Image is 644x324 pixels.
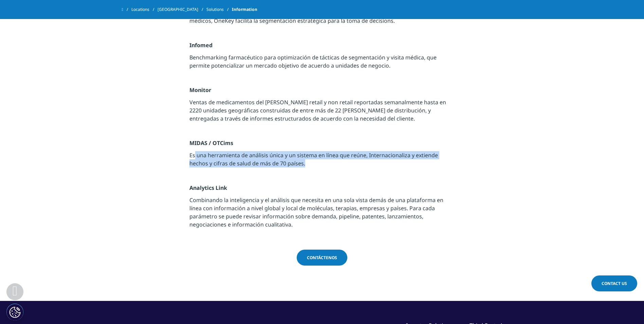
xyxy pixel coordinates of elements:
[189,184,227,192] strong: Analytics Link
[206,3,232,16] a: Solutions
[297,250,347,266] a: Contáctenos
[232,3,257,16] span: Information
[189,196,455,233] p: Combinando la inteligencia y el análisis que necesita en una sola vista demás de una plataforma e...
[189,86,211,94] strong: Monitor
[189,151,455,172] p: Es una herramienta de análisis única y un sistema en línea que reúne, Internacionaliza y extiende...
[131,3,158,16] a: Locations
[591,275,637,291] a: Contact Us
[189,53,455,74] p: Benchmarking farmacéutico para optimización de tácticas de segmentación y visita médica, que perm...
[189,41,213,49] strong: Infomed
[189,98,455,127] p: Ventas de medicamentos del [PERSON_NAME] retail y non retail reportadas semanalmente hasta en 222...
[307,255,337,260] span: Contáctenos
[602,281,627,286] span: Contact Us
[189,139,233,147] strong: MIDAS / OTCims
[158,3,206,16] a: [GEOGRAPHIC_DATA]
[6,304,23,321] button: Cookies Settings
